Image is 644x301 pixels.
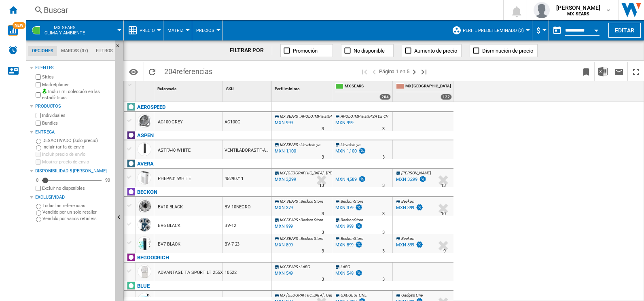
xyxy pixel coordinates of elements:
[36,139,41,144] input: DESACTIVADO (solo precio)
[341,114,388,119] span: APOLO IMP & EXP SA DE CV
[125,64,142,79] button: Opciones
[452,20,528,40] div: Perfil predeterminado (2)
[334,269,363,278] div: MXN 549
[42,89,47,93] img: mysite-bg-18x18.png
[196,20,218,40] button: Precios
[322,276,324,284] div: Tiempo de entrega : 3 días
[536,26,540,35] span: $
[299,199,323,203] span: : Beckon Store
[598,67,608,76] img: excel-24x24.png
[273,269,293,278] div: Última actualización : viernes, 26 de septiembre de 2025 14:24
[42,209,112,215] label: Vendido por un solo retailer
[13,22,25,29] span: NEW
[280,218,298,222] span: MX SEARS
[401,171,431,175] span: [PERSON_NAME]
[36,204,41,209] input: Todas las referencias
[28,46,57,56] md-tab-item: Opciones
[335,120,354,125] div: MXN 999
[35,194,112,201] div: Exclusividad
[335,242,354,248] div: MXN 899
[196,28,214,33] span: Precios
[273,176,296,184] div: Última actualización : viernes, 26 de septiembre de 2025 13:18
[345,83,391,90] span: MX SEARS
[35,168,112,174] div: Disponibilidad 5 [PERSON_NAME]
[157,87,176,91] span: Referencia
[382,276,385,284] div: Tiempo de entrega : 3 días
[42,203,112,209] label: Todas las referencias
[128,20,159,40] div: Precio
[158,216,180,235] div: BV6 BLACK
[335,177,357,182] div: MXN 4,589
[115,40,125,55] button: Ocultar
[405,83,452,90] span: MX [GEOGRAPHIC_DATA]
[334,147,366,155] div: MXN 1,100
[156,81,222,94] div: Referencia Sort None
[8,25,18,36] img: wise-card.svg
[415,204,424,211] img: promotionV3.png
[319,182,324,190] div: Tiempo de entrega : 13 días
[355,204,363,211] img: promotionV3.png
[223,140,271,159] div: VENTILADORASTF-A40
[299,265,310,269] span: : LABG
[608,23,641,38] button: Editar
[158,170,191,188] div: PHEPA01 WHITE
[578,62,594,81] button: Marcar este reporte
[394,81,453,102] div: MX [GEOGRAPHIC_DATA] 122 offers sold by MX LIVERPOOL
[382,247,385,255] div: Tiempo de entrega : 3 días
[360,62,369,81] button: Primera página
[223,234,271,253] div: BV-7 23
[395,176,427,184] div: MXN 3,299
[280,293,324,297] span: MX [GEOGRAPHIC_DATA]
[280,114,298,119] span: MX SEARS
[567,11,589,17] b: MX SEARS
[536,20,544,40] div: $
[335,271,354,276] div: MXN 549
[324,293,347,297] span: : Gadgets One
[595,62,611,81] button: Descargar en Excel
[35,129,112,136] div: Entrega
[36,145,41,150] input: Incluir tarifa de envío
[358,176,366,182] img: promotionV3.png
[441,94,452,100] div: 122 offers sold by MX LIVERPOOL
[158,263,274,282] div: ADVANTAGE TA SPORT LT 255X65 R18 111T ALL SEASON
[273,81,332,94] div: Sort None
[103,177,112,183] div: 90
[401,199,414,203] span: Beckon
[355,269,363,276] img: promotionV3.png
[463,28,524,33] span: Perfil predeterminado (2)
[156,81,222,94] div: Sort None
[36,121,41,126] input: Bundles
[549,22,565,38] button: md-calendar
[280,142,298,147] span: MX SEARS
[382,229,385,237] div: Tiempo de entrega : 3 días
[355,241,363,248] img: promotionV3.png
[42,112,112,119] label: Individuales
[396,242,414,248] div: MXN 899
[354,48,385,54] span: No disponible
[144,62,160,81] button: Recargar
[160,62,216,79] span: 204
[42,216,112,222] label: Vendido por varios retailers
[534,2,550,18] img: profile.jpg
[382,125,385,133] div: Tiempo de entrega : 3 días
[273,241,293,249] div: Última actualización : viernes, 26 de septiembre de 2025 14:08
[369,62,379,81] button: >Página anterior
[556,4,600,12] span: [PERSON_NAME]
[36,217,41,222] input: Vendido por varios retailers
[140,28,155,33] span: Precio
[395,241,424,249] div: MXN 899
[293,48,318,54] span: Promoción
[299,142,320,147] span: : Llevatelo ya
[44,25,85,36] span: MX SEARS:Clima y ambiente
[176,67,212,76] span: referencias
[379,62,409,81] span: Página 1 en 5
[158,113,183,131] div: AC100 GREY
[299,114,348,119] span: : APOLO IMP & EXP SA DE CV
[44,4,482,16] div: Buscar
[42,176,102,184] md-slider: Disponibilidad
[223,216,271,234] div: BV-12
[273,81,332,94] div: Perfil mínimo Sort None
[280,265,298,269] span: MX SEARS
[30,20,119,40] div: MX SEARSClima y ambiente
